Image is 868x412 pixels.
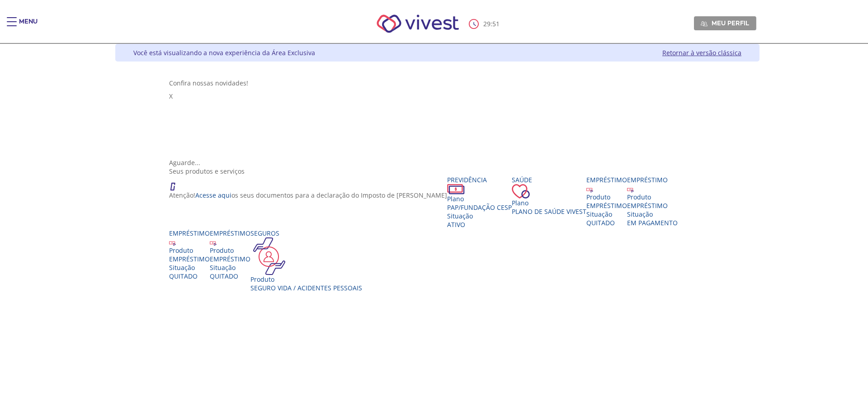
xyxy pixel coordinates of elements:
img: Meu perfil [701,20,708,27]
div: Plano [512,199,586,207]
img: ico_emprestimo.svg [586,186,593,193]
div: Situação [169,263,210,272]
div: Aguarde... [169,158,706,167]
span: 51 [492,19,500,28]
div: Saúde [512,175,586,184]
span: PAP/Fundação CESP [447,203,512,212]
a: Saúde PlanoPlano de Saúde VIVEST [512,175,586,216]
div: : [469,19,501,29]
a: Empréstimo Produto EMPRÉSTIMO Situação QUITADO [586,175,627,227]
img: ico_coracao.png [512,184,530,199]
div: Previdência [447,175,512,184]
div: EMPRÉSTIMO [627,201,678,210]
img: Vivest [367,5,469,43]
div: Produto [210,246,250,255]
img: ico_emprestimo.svg [169,239,176,246]
div: Situação [447,212,512,220]
a: Acesse aqui [195,191,231,199]
img: ico_dinheiro.png [447,184,465,194]
div: Você está visualizando a nova experiência da Área Exclusiva [133,48,315,57]
a: Seguros Produto Seguro Vida / Acidentes Pessoais [250,229,362,292]
span: Plano de Saúde VIVEST [512,207,586,216]
span: X [169,92,173,100]
a: Empréstimo Produto EMPRÉSTIMO Situação EM PAGAMENTO [627,175,678,227]
span: QUITADO [210,272,238,280]
div: Empréstimo [586,175,627,184]
span: Meu perfil [712,19,749,27]
a: Empréstimo Produto EMPRÉSTIMO Situação QUITADO [210,229,250,280]
div: Seus produtos e serviços [169,167,706,175]
div: Plano [447,194,512,203]
p: Atenção! os seus documentos para a declaração do Imposto de [PERSON_NAME] [169,191,447,199]
div: Produto [250,275,362,284]
span: EM PAGAMENTO [627,218,678,227]
span: Ativo [447,220,465,229]
div: Produto [586,193,627,201]
div: Situação [210,263,250,272]
div: Situação [627,210,678,218]
div: Produto [169,246,210,255]
a: Empréstimo Produto EMPRÉSTIMO Situação QUITADO [169,229,210,280]
img: ico_emprestimo.svg [210,239,217,246]
span: 29 [483,19,491,28]
img: ico_seguros.png [250,237,288,275]
a: Retornar à versão clássica [662,48,741,57]
div: EMPRÉSTIMO [169,255,210,263]
div: Empréstimo [169,229,210,237]
div: Empréstimo [210,229,250,237]
div: EMPRÉSTIMO [210,255,250,263]
div: Vivest [108,44,759,412]
div: Seguro Vida / Acidentes Pessoais [250,284,362,292]
a: Meu perfil [694,16,756,30]
div: Produto [627,193,678,201]
div: Confira nossas novidades! [169,79,706,87]
a: Previdência PlanoPAP/Fundação CESP SituaçãoAtivo [447,175,512,229]
img: ico_emprestimo.svg [627,186,634,193]
span: QUITADO [169,272,198,280]
div: Situação [586,210,627,218]
img: ico_atencao.png [169,175,184,191]
span: QUITADO [586,218,615,227]
div: Seguros [250,229,362,237]
div: Empréstimo [627,175,678,184]
div: EMPRÉSTIMO [586,201,627,210]
div: Menu [19,17,38,35]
